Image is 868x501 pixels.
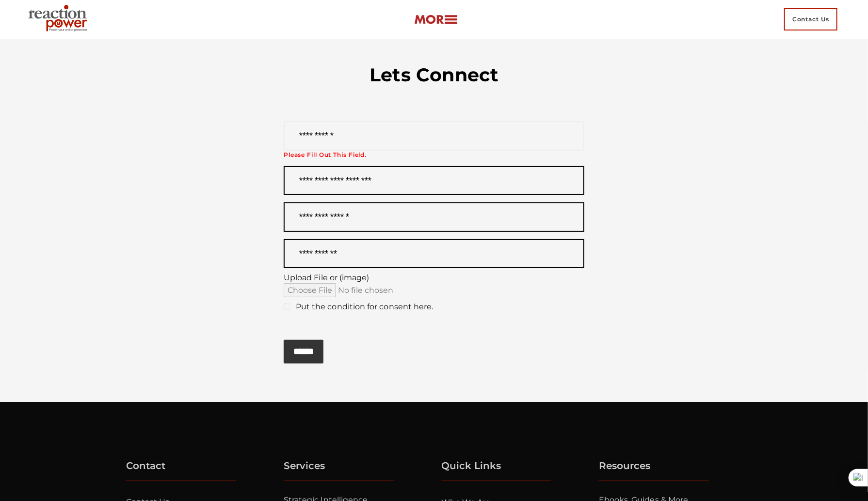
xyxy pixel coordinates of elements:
[441,460,551,481] h5: Quick Links
[284,272,584,297] label: Upload File or (image)
[284,151,584,159] span: Please fill out this field.
[599,460,709,481] h5: Resources
[284,302,434,311] span: Put the condition for consent here.
[414,14,458,25] img: more-btn.png
[284,63,584,87] h3: Lets Connect
[784,8,837,30] span: Contact Us
[24,2,95,37] img: Executive Branding | Personal Branding Agency
[284,460,394,481] h5: Services
[126,460,236,481] h5: Contact
[284,121,584,364] form: Contact form
[284,283,465,297] input: Upload File or (image)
